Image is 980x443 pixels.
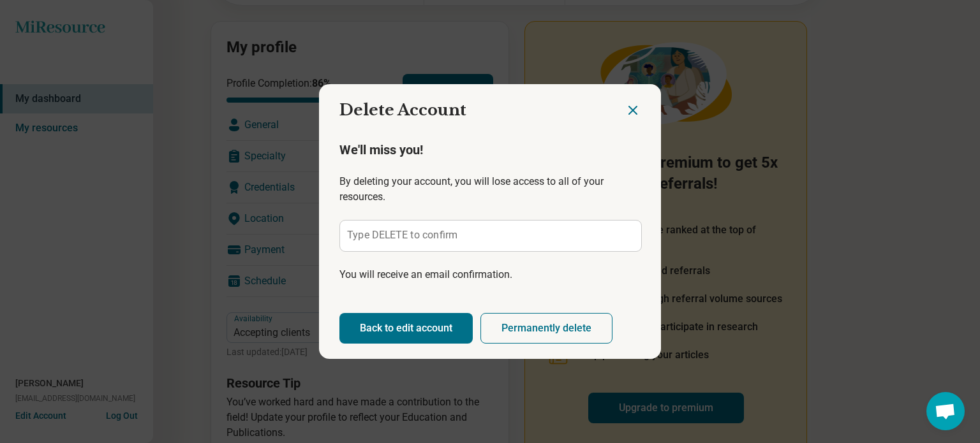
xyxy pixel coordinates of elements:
h2: Delete Account [319,84,625,126]
button: Back to edit account [339,313,473,344]
p: We'll miss you! [339,141,641,159]
label: Type DELETE to confirm [347,230,458,240]
p: You will receive an email confirmation. [339,267,641,282]
p: By deleting your account, you will lose access to all of your resources. [339,174,641,205]
button: Close dialog [625,103,641,118]
button: Permanently delete [480,313,612,344]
